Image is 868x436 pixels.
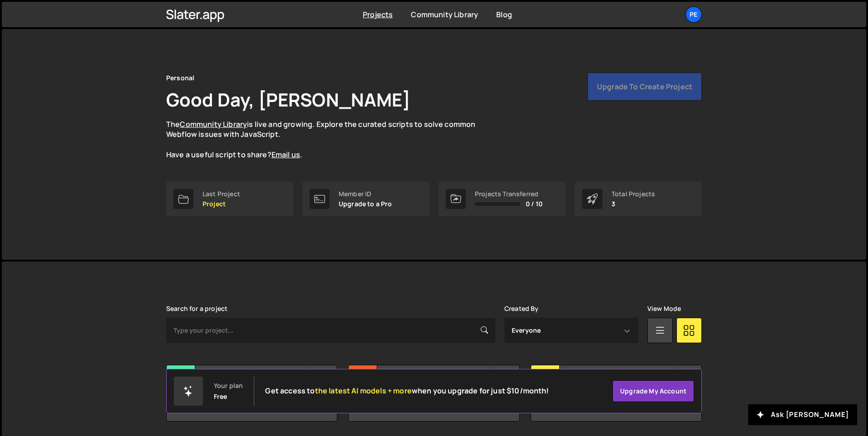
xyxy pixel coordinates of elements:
[496,10,512,19] a: Blog
[504,305,539,312] label: Created By
[612,200,655,208] p: 3
[166,182,293,216] a: Last Project Project
[166,119,493,160] p: The is live and growing. Explore the curated scripts to solve common Webflow issues with JavaScri...
[214,393,227,400] div: Free
[271,150,300,160] a: Email us
[526,200,542,208] span: 0 / 10
[348,365,519,421] a: Pr Project Created by [PERSON_NAME] No pages have been added to this project
[166,365,337,421] a: Pr Project Created by [PERSON_NAME] No pages have been added to this project
[339,200,392,208] p: Upgrade to a Pro
[202,200,240,208] p: Project
[202,190,240,198] div: Last Project
[686,6,702,23] a: Pe
[531,365,560,394] div: Pe
[167,365,195,394] div: Pr
[214,382,243,389] div: Your plan
[166,73,194,83] div: Personal
[475,190,542,198] div: Projects Transferred
[265,387,549,395] h2: Get access to when you upgrade for just $10/month!
[315,386,412,396] span: the latest AI models + more
[166,305,227,312] label: Search for a project
[531,365,702,421] a: Pe Personal Created by [PERSON_NAME] 3 pages, last updated by [PERSON_NAME] [DATE]
[363,10,393,19] a: Projects
[166,87,410,112] h1: Good Day, [PERSON_NAME]
[166,318,495,343] input: Type your project...
[349,365,377,394] div: Pr
[612,190,655,198] div: Total Projects
[612,380,694,402] a: Upgrade my account
[339,190,392,198] div: Member ID
[411,10,478,19] a: Community Library
[748,404,857,425] button: Ask [PERSON_NAME]
[647,305,681,312] label: View Mode
[180,119,247,129] a: Community Library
